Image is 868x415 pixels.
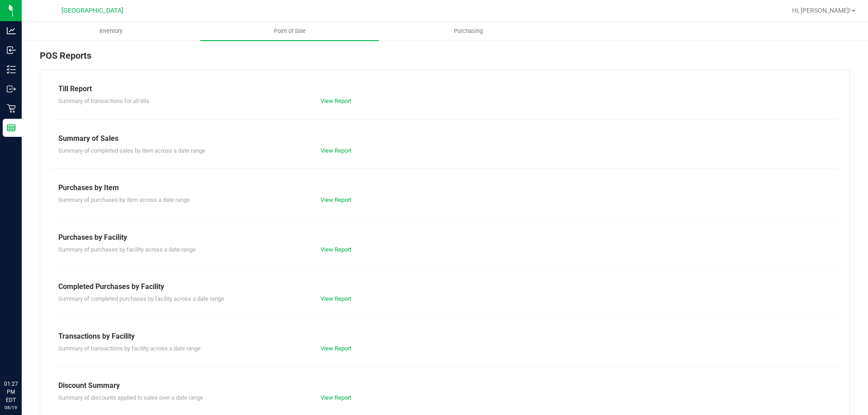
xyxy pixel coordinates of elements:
inline-svg: Inbound [7,46,16,55]
a: View Report [321,98,351,104]
inline-svg: Reports [7,123,16,132]
span: [GEOGRAPHIC_DATA] [61,7,123,14]
span: Summary of discounts applied to sales over a date range [58,394,203,401]
a: Purchasing [379,22,557,41]
inline-svg: Retail [7,104,16,113]
a: View Report [321,295,351,302]
div: Summary of Sales [58,133,831,144]
inline-svg: Inventory [7,65,16,74]
span: Summary of completed sales by item across a date range [58,147,205,154]
inline-svg: Analytics [7,26,16,35]
div: POS Reports [40,49,850,70]
div: Purchases by Facility [58,232,831,243]
p: 08/19 [4,404,18,411]
div: Completed Purchases by Facility [58,281,831,292]
span: Summary of purchases by facility across a date range [58,246,196,253]
span: Summary of completed purchases by facility across a date range [58,295,224,302]
a: View Report [321,147,351,154]
a: View Report [321,246,351,253]
span: Point of Sale [262,27,318,35]
a: Inventory [22,22,200,41]
div: Till Report [58,84,831,94]
p: 01:27 PM EDT [4,380,18,404]
span: Hi, [PERSON_NAME]! [792,7,851,14]
a: View Report [321,345,351,352]
a: View Report [321,196,351,203]
div: Purchases by Item [58,182,831,193]
div: Discount Summary [58,380,831,391]
span: Purchasing [442,27,495,35]
a: View Report [321,394,351,401]
a: Point of Sale [200,22,379,41]
span: Summary of transactions by facility across a date range [58,345,201,352]
div: Transactions by Facility [58,331,831,342]
inline-svg: Outbound [7,84,16,93]
span: Summary of purchases by item across a date range [58,196,190,203]
span: Inventory [87,27,135,35]
span: Summary of transactions for all tills [58,98,149,104]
